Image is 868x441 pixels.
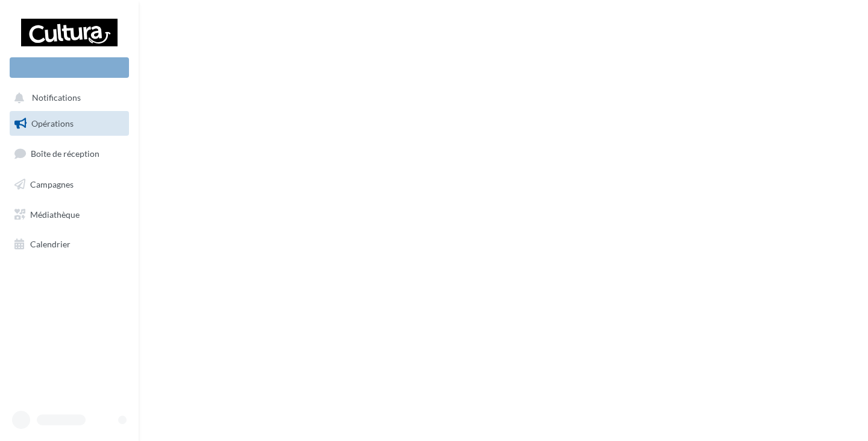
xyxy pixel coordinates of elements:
[7,232,131,257] a: Calendrier
[32,93,81,103] span: Notifications
[7,111,131,136] a: Opérations
[7,202,131,227] a: Médiathèque
[30,179,74,189] span: Campagnes
[7,172,131,197] a: Campagnes
[30,209,80,219] span: Médiathèque
[10,57,129,78] div: Nouvelle campagne
[30,239,71,249] span: Calendrier
[7,141,131,167] a: Boîte de réception
[31,148,99,159] span: Boîte de réception
[31,118,74,128] span: Opérations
